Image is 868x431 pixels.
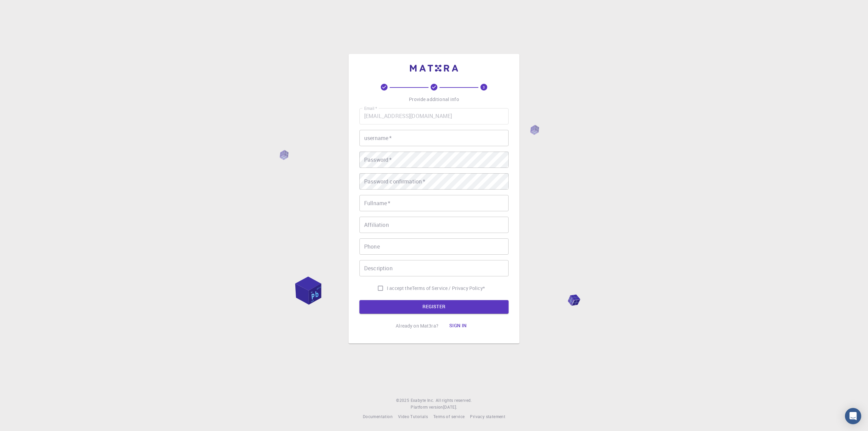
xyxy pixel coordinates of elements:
button: REGISTER [359,300,509,314]
p: Already on Mat3ra? [396,322,438,329]
div: Open Intercom Messenger [845,408,861,424]
p: Provide additional info [409,96,459,103]
span: Exabyte Inc. [411,397,434,403]
a: Video Tutorials [398,413,428,420]
span: Privacy statement [470,414,505,419]
a: Exabyte Inc. [411,397,434,404]
span: Terms of service [433,414,465,419]
a: Privacy statement [470,413,505,420]
span: Platform version [411,404,443,411]
span: [DATE] . [443,404,457,410]
span: © 2025 [396,397,410,404]
span: Documentation [363,414,393,419]
text: 3 [483,85,485,90]
button: Sign in [444,319,472,333]
label: Email [364,105,377,111]
span: All rights reserved. [436,397,472,404]
a: Terms of Service / Privacy Policy* [412,285,485,292]
a: Documentation [363,413,393,420]
span: Video Tutorials [398,414,428,419]
a: [DATE]. [443,404,457,411]
span: I accept the [387,285,412,292]
a: Terms of service [433,413,465,420]
p: Terms of Service / Privacy Policy * [412,285,485,292]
